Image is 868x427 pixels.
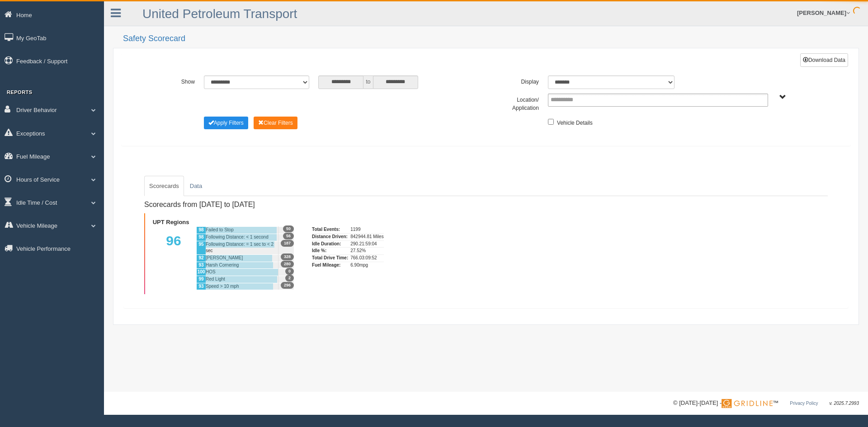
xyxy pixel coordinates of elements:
label: Display [486,75,543,86]
span: to [363,75,373,89]
label: Location/ Application [486,94,543,112]
b: UPT Regions [153,219,189,225]
span: 56 [283,233,294,239]
img: Gridline [722,399,773,408]
div: © [DATE]-[DATE] - ™ [673,399,859,408]
div: 98 [196,226,206,234]
div: 99 [196,276,206,283]
div: 96 [151,226,196,290]
span: 296 [281,282,294,289]
label: Show [142,75,199,86]
span: 2 [285,275,294,282]
h2: Safety Scorecard [123,34,859,43]
a: Scorecards [144,176,184,197]
a: Data [185,176,207,197]
span: 50 [283,225,294,232]
span: 328 [281,253,294,260]
div: 1199 [350,226,383,233]
button: Change Filter Options [204,117,248,129]
div: Distance Driven: [312,233,348,240]
div: Idle Duration: [312,240,348,248]
button: Change Filter Options [254,117,297,129]
div: 93 [196,262,206,269]
div: 766.03:09:52 [350,254,383,262]
div: 92 [196,254,206,262]
a: United Petroleum Transport [142,7,297,21]
div: Total Events: [312,226,348,233]
div: 290.21:59:04 [350,240,383,248]
span: v. 2025.7.2993 [830,401,859,406]
div: 100 [196,268,206,276]
span: 187 [281,240,294,247]
a: Privacy Policy [790,401,818,406]
label: Vehicle Details [557,117,593,127]
button: Download Data [800,53,848,67]
span: 0 [285,268,294,275]
div: Idle %: [312,247,348,254]
div: 98 [196,234,206,241]
div: 6.90mpg [350,262,383,269]
div: Fuel Mileage: [312,262,348,269]
h4: Scorecards from [DATE] to [DATE] [144,201,415,209]
div: 842944.81 Miles [350,233,383,240]
span: 280 [281,261,294,267]
div: 27.52% [350,247,383,254]
div: 95 [196,241,206,254]
div: Total Drive Time: [312,254,348,262]
div: 93 [196,283,206,290]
